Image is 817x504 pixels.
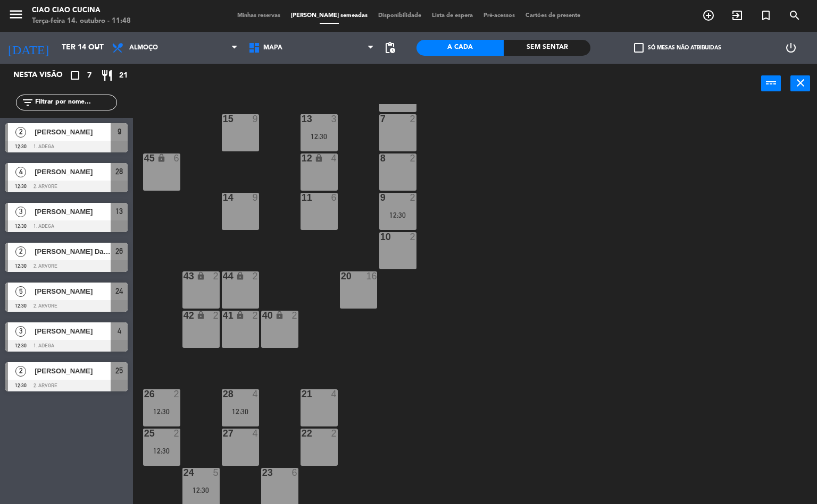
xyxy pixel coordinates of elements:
div: Ciao Ciao Cucina [32,5,131,16]
div: Sem sentar [504,40,591,56]
span: Almoço [129,44,158,52]
button: close [790,75,810,91]
div: 2 [174,389,180,399]
div: 7 [380,114,381,124]
div: 2 [253,311,259,320]
span: [PERSON_NAME] [35,286,111,297]
span: 21 [119,70,128,82]
span: [PERSON_NAME] semeadas [286,13,373,19]
span: 3 [15,207,26,217]
i: crop_square [69,69,81,82]
button: power_input [761,75,781,91]
i: search [788,9,801,22]
label: Só mesas não atribuidas [634,43,721,53]
span: 3 [15,326,26,337]
i: lock [157,153,166,163]
i: lock [196,311,205,320]
div: 15 [223,114,223,124]
span: [PERSON_NAME] [35,126,111,138]
div: Terça-feira 14. outubro - 11:48 [32,16,131,27]
div: 2 [410,153,416,163]
i: close [794,76,807,89]
div: 12:30 [222,408,259,415]
div: 4 [253,389,259,399]
div: 44 [223,271,223,281]
div: 2 [410,232,416,242]
div: 6 [292,468,298,477]
i: turned_in_not [760,9,772,22]
span: 24 [115,285,123,297]
div: 4 [253,429,259,438]
div: 2 [331,429,338,438]
div: Nesta visão [5,69,77,82]
i: exit_to_app [731,9,744,22]
i: lock [275,311,284,320]
div: 2 [213,271,220,281]
div: 2 [253,271,259,281]
span: 28 [115,165,123,178]
div: 13 [302,114,302,124]
i: menu [8,6,24,22]
span: Disponibilidade [373,13,427,19]
div: 9 [380,193,381,202]
span: 9 [118,125,121,138]
div: 2 [410,114,416,124]
div: 4 [331,153,338,163]
i: power_input [765,76,778,89]
div: 10 [380,232,381,242]
span: [PERSON_NAME] Dambros [35,246,111,257]
div: 8 [380,153,381,163]
div: 21 [302,389,302,399]
i: lock [196,271,205,280]
div: 12 [302,153,302,163]
div: 4 [331,389,338,399]
div: 2 [292,311,298,320]
span: 7 [87,70,91,82]
span: 4 [15,167,26,177]
span: 2 [15,366,26,377]
span: 2 [15,246,26,257]
span: Minhas reservas [232,13,286,19]
span: Pré-acessos [478,13,520,19]
div: 23 [262,468,263,477]
span: check_box_outline_blank [634,43,644,53]
div: 3 [331,114,338,124]
div: 12:30 [301,133,338,140]
div: 12:30 [143,447,180,455]
i: add_circle_outline [702,9,715,22]
i: lock [236,271,245,280]
i: power_settings_new [785,41,797,54]
div: 11 [302,193,302,202]
span: 26 [115,245,123,258]
div: 9 [253,114,259,124]
span: [PERSON_NAME] [35,166,111,177]
div: 16 [366,271,377,281]
span: 25 [115,364,123,377]
div: 2 [213,311,220,320]
i: lock [236,311,245,320]
div: 14 [223,193,223,202]
div: 41 [223,311,223,320]
span: Cartões de presente [520,13,586,19]
span: 4 [118,324,121,337]
input: Filtrar por nome... [34,97,116,108]
div: 20 [341,271,341,281]
span: Lista de espera [427,13,478,19]
div: 2 [410,193,416,202]
div: 12:30 [379,211,416,219]
div: 28 [223,389,223,399]
i: restaurant [101,69,113,82]
div: 9 [253,193,259,202]
div: 40 [262,311,263,320]
i: arrow_drop_down [91,41,104,54]
span: MAPA [263,44,282,52]
i: lock [314,153,323,163]
div: 12:30 [143,408,180,415]
div: 2 [174,429,180,438]
span: [PERSON_NAME] [35,365,111,377]
div: 6 [174,153,180,163]
span: [PERSON_NAME] [35,206,111,217]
